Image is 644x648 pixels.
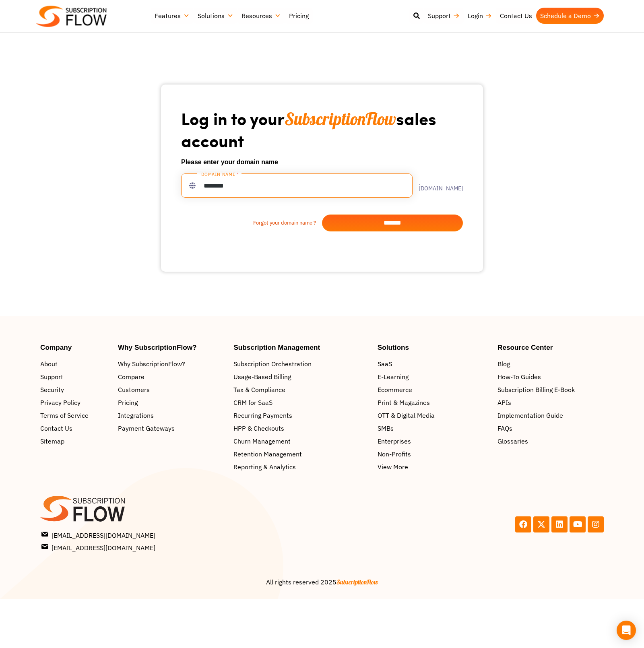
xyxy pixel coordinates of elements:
span: FAQs [497,423,512,433]
a: CRM for SaaS [233,398,369,407]
a: Integrations [118,411,226,420]
h6: Please enter your domain name [181,157,463,167]
a: Terms of Service [40,411,110,420]
span: Subscription Orchestration [233,359,312,369]
a: About [40,359,110,369]
h4: Why SubscriptionFlow? [118,344,226,351]
a: Churn Management [233,436,369,446]
span: CRM for SaaS [233,398,272,407]
span: Compare [118,372,144,382]
a: Payment Gateways [118,423,226,433]
span: SMBs [378,423,394,433]
a: Retention Management [233,449,369,459]
h4: Solutions [378,344,489,351]
h1: Log in to your sales account [181,108,463,151]
span: Reporting & Analytics [233,462,296,472]
a: SMBs [378,423,489,433]
a: Login [464,8,496,24]
a: Ecommerce [378,385,489,394]
a: Contact Us [40,423,110,433]
span: Integrations [118,411,154,420]
a: Non-Profits [378,449,489,459]
span: Tax & Compliance [233,385,285,394]
span: Support [40,372,63,382]
a: View More [378,462,489,472]
a: Glossaries [497,436,604,446]
span: How-To Guides [497,372,541,382]
a: Features [151,8,194,24]
a: FAQs [497,423,604,433]
a: E-Learning [378,372,489,382]
span: View More [378,462,408,472]
a: HPP & Checkouts [233,423,369,433]
a: Recurring Payments [233,411,369,420]
span: SaaS [378,359,392,369]
span: Blog [497,359,510,369]
span: [EMAIL_ADDRESS][DOMAIN_NAME] [42,542,155,553]
a: Solutions [194,8,237,24]
h4: Subscription Management [233,344,369,351]
span: Pricing [118,398,138,407]
span: Subscription Billing E-Book [497,385,575,394]
h4: Company [40,344,110,351]
span: Usage-Based Billing [233,372,291,382]
a: [EMAIL_ADDRESS][DOMAIN_NAME] [42,530,320,540]
div: Open Intercom Messenger [617,621,636,640]
span: SubscriptionFlow [285,108,396,130]
a: Tax & Compliance [233,385,369,394]
span: Ecommerce [378,385,412,394]
a: Why SubscriptionFlow? [118,359,226,369]
img: SF-logo [40,496,125,522]
center: All rights reserved 2025 [40,577,604,587]
span: Enterprises [378,436,411,446]
a: Schedule a Demo [536,8,604,24]
a: Support [424,8,464,24]
a: Contact Us [496,8,536,24]
span: Churn Management [233,436,291,446]
a: Subscription Orchestration [233,359,369,369]
h4: Resource Center [497,344,604,351]
span: [EMAIL_ADDRESS][DOMAIN_NAME] [42,530,155,540]
a: Usage-Based Billing [233,372,369,382]
span: OTT & Digital Media [378,411,435,420]
a: Enterprises [378,436,489,446]
a: How-To Guides [497,372,604,382]
span: HPP & Checkouts [233,423,284,433]
a: [EMAIL_ADDRESS][DOMAIN_NAME] [42,542,320,553]
a: Compare [118,372,226,382]
a: Resources [237,8,285,24]
a: Blog [497,359,604,369]
a: Forgot your domain name ? [181,219,322,227]
span: Customers [118,385,150,394]
a: SaaS [378,359,489,369]
img: Subscriptionflow [36,6,107,27]
a: Support [40,372,110,382]
span: Print & Magazines [378,398,430,407]
span: Non-Profits [378,449,411,459]
span: Terms of Service [40,411,89,420]
label: .[DOMAIN_NAME] [413,180,463,191]
a: Customers [118,385,226,394]
a: Pricing [118,398,226,407]
span: Privacy Policy [40,398,80,407]
span: Payment Gateways [118,423,175,433]
a: Reporting & Analytics [233,462,369,472]
a: APIs [497,398,604,407]
a: Pricing [285,8,313,24]
span: APIs [497,398,511,407]
a: Print & Magazines [378,398,489,407]
span: Retention Management [233,449,302,459]
span: About [40,359,58,369]
span: E-Learning [378,372,409,382]
span: Implementation Guide [497,411,563,420]
span: Recurring Payments [233,411,292,420]
span: Glossaries [497,436,528,446]
span: SubscriptionFlow [336,578,378,586]
a: Implementation Guide [497,411,604,420]
span: Contact Us [40,423,72,433]
a: Security [40,385,110,394]
span: Security [40,385,64,394]
span: Why SubscriptionFlow? [118,359,185,369]
a: Sitemap [40,436,110,446]
a: Subscription Billing E-Book [497,385,604,394]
